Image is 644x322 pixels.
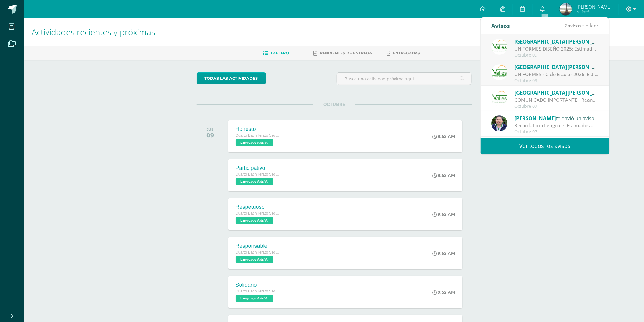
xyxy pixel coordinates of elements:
div: te envió un aviso [514,114,599,122]
span: [PERSON_NAME] [514,115,556,122]
span: Language Arts 'A' [236,295,273,302]
span: Language Arts 'A' [236,139,273,146]
div: UNIFORMES - Ciclo Escolar 2026: Estimados padres de familia: Reciban un cordial saludo. Por este ... [514,71,599,78]
div: te envió un aviso [514,89,599,96]
span: Cuarto Bachillerato Secundaria [236,172,281,177]
span: [PERSON_NAME] [576,4,611,10]
div: Octubre 09 [514,78,599,83]
div: Octubre 07 [514,129,599,135]
span: [GEOGRAPHIC_DATA][PERSON_NAME] [514,89,609,96]
span: [GEOGRAPHIC_DATA][PERSON_NAME] [514,64,609,71]
span: Cuarto Bachillerato Secundaria [236,133,281,138]
div: 9:52 AM [432,134,455,139]
img: 94564fe4cf850d796e68e37240ca284b.png [491,39,507,55]
span: OCTUBRE [313,102,355,107]
a: Pendientes de entrega [313,48,372,58]
div: Respetuoso [236,204,281,210]
div: 9:52 AM [432,212,455,217]
a: Ver todos los avisos [481,138,609,154]
div: 9:52 AM [432,250,455,256]
div: te envió un aviso [514,63,599,71]
div: JUE [206,127,214,131]
span: avisos sin leer [565,22,599,29]
span: Cuarto Bachillerato Secundaria [236,250,281,254]
div: Honesto [236,126,281,132]
span: [GEOGRAPHIC_DATA][PERSON_NAME] [514,38,609,45]
div: Octubre 07 [514,104,599,109]
div: Participativo [236,165,281,171]
div: Octubre 09 [514,53,599,58]
div: te envió un aviso [514,37,599,45]
div: Avisos [491,17,510,34]
span: Mi Perfil [576,9,611,14]
div: Solidario [236,282,281,288]
img: 1f47924ee27dd1dd6a7cba3328deef97.png [560,3,572,15]
div: Responsable [236,243,281,249]
a: Entregadas [387,48,420,58]
div: UNIFORMES DISEÑO 2025: Estimados padres de familia: Reciban un cordial saludo. Ante la inquietud ... [514,45,599,52]
span: Cuarto Bachillerato Secundaria [236,211,281,215]
span: Tablero [271,51,289,55]
span: Pendientes de entrega [320,51,372,55]
span: 2 [565,22,568,29]
img: 94564fe4cf850d796e68e37240ca284b.png [491,90,507,106]
span: Language Arts 'A' [236,256,273,263]
div: 9:52 AM [432,173,455,178]
img: 94564fe4cf850d796e68e37240ca284b.png [491,64,507,80]
a: Tablero [263,48,289,58]
span: Entregadas [393,51,420,55]
img: 7c69af67f35011c215e125924d43341a.png [491,115,507,131]
div: COMUNICADO IMPORTANTE - Reanudación de Clases Regulares: Estimados padres de familia y estudiante... [514,96,599,103]
a: todas las Actividades [197,72,266,84]
span: Language Arts 'A' [236,217,273,224]
div: 9:52 AM [432,289,455,295]
div: Recordatorio Lenguaje: Estimados alumnos, les recuerdo que hay que realizar las dos autoevaluacio... [514,122,599,129]
span: Cuarto Bachillerato Secundaria [236,289,281,293]
span: Actividades recientes y próximas [32,26,155,38]
input: Busca una actividad próxima aquí... [337,73,472,85]
div: 09 [206,131,214,139]
span: Language Arts 'A' [236,178,273,185]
